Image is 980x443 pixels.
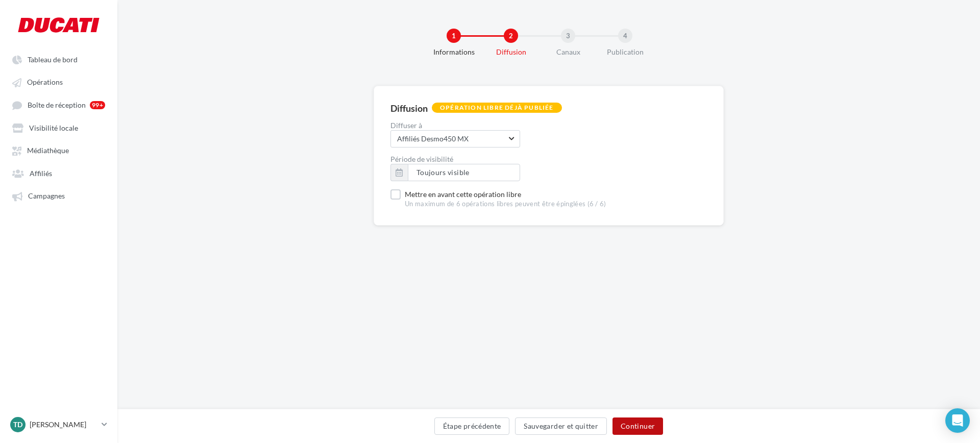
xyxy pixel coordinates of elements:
[504,29,518,43] div: 2
[6,72,111,91] a: Opérations
[6,141,111,159] a: Médiathèque
[27,146,69,155] span: Médiathèque
[390,122,707,129] label: Diffuser à
[30,169,52,178] span: Affiliés
[561,29,575,43] div: 3
[447,29,461,43] div: 1
[8,415,109,434] a: TD [PERSON_NAME]
[945,408,970,433] div: Open Intercom Messenger
[618,29,632,43] div: 4
[416,168,470,177] span: Toujours visible
[515,417,607,435] button: Sauvegarder et quitter
[6,50,111,68] a: Tableau de bord
[405,200,606,209] span: Un maximum de 6 opérations libres peuvent être épinglées (6 / 6)
[535,47,601,57] div: Canaux
[390,189,606,209] label: Mettre en avant cette opération libre
[6,118,111,137] a: Visibilité locale
[390,130,520,147] span: myselect activate
[27,78,63,87] span: Opérations
[397,134,506,144] span: Affiliés Desmo450 MX
[478,47,544,57] div: Diffusion
[408,164,520,181] button: Toujours visible
[432,103,562,113] div: Opération libre déjà publiée
[28,101,86,109] span: Boîte de réception
[28,192,65,201] span: Campagnes
[390,104,428,113] div: Diffusion
[30,420,97,430] p: [PERSON_NAME]
[28,55,78,64] span: Tableau de bord
[390,130,520,147] div: myselect
[90,101,105,109] div: 99+
[612,417,663,435] button: Continuer
[6,164,111,182] a: Affiliés
[434,417,510,435] button: Étape précédente
[29,124,78,132] span: Visibilité locale
[6,186,111,205] a: Campagnes
[593,47,658,57] div: Publication
[390,156,707,163] label: Période de visibilité
[421,47,486,57] div: Informations
[6,95,111,114] a: Boîte de réception 99+
[13,420,22,430] span: TD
